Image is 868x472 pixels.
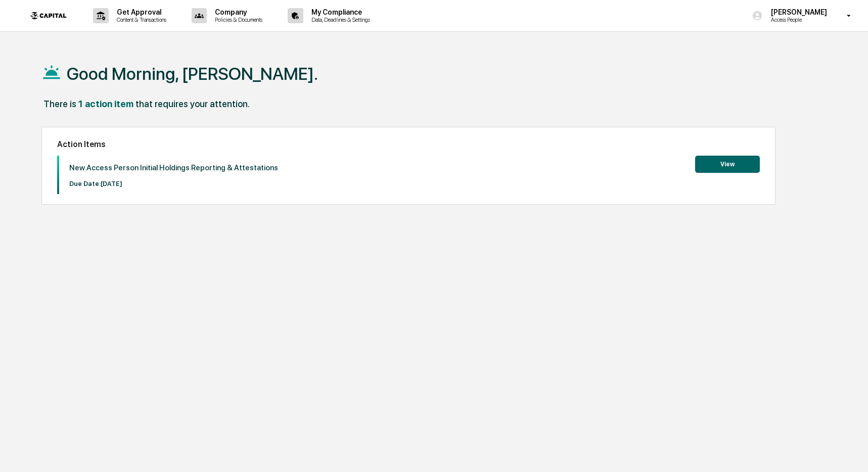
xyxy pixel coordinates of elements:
[207,16,267,23] p: Policies & Documents
[109,16,171,23] p: Content & Transactions
[695,156,760,173] button: View
[24,6,73,26] img: logo
[763,8,832,16] p: [PERSON_NAME]
[303,16,375,23] p: Data, Deadlines & Settings
[109,8,171,16] p: Get Approval
[69,163,278,172] p: New Access Person Initial Holdings Reporting & Attestations
[57,139,760,149] h2: Action Items
[67,64,318,84] h1: Good Morning, [PERSON_NAME].
[763,16,832,23] p: Access People
[43,99,76,109] div: There is
[207,8,267,16] p: Company
[695,159,760,168] a: View
[303,8,375,16] p: My Compliance
[69,180,278,187] p: Due Date: [DATE]
[78,99,133,109] div: 1 action item
[135,99,250,109] div: that requires your attention.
